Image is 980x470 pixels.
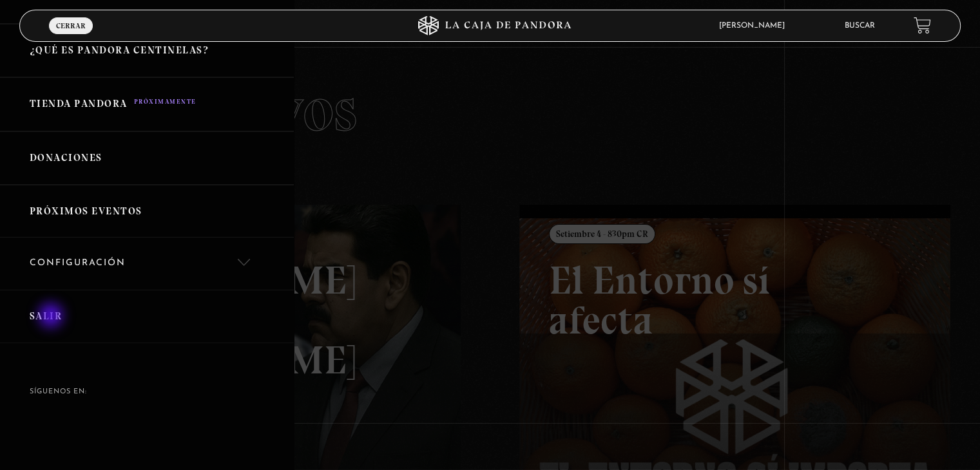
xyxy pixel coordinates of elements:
span: Cerrar [56,22,86,30]
a: Buscar [845,22,875,30]
span: Menu [60,33,82,42]
span: [PERSON_NAME] [713,22,798,30]
h4: SÍguenos en: [30,388,265,395]
a: View your shopping cart [914,17,931,34]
